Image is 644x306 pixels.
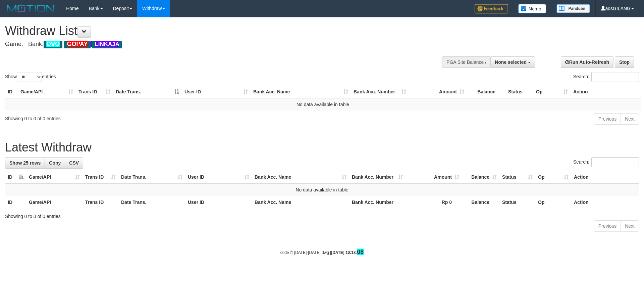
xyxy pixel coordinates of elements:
[252,196,349,209] th: Bank Acc. Name
[594,220,621,232] a: Previous
[535,171,571,183] th: Op: activate to sort column ascending
[83,171,118,183] th: Trans ID: activate to sort column ascending
[252,171,349,183] th: Bank Acc. Name: activate to sort column ascending
[490,56,535,68] button: None selected
[45,157,65,169] a: Copy
[406,171,462,183] th: Amount: activate to sort column ascending
[65,157,83,169] a: CSV
[69,160,79,166] span: CSV
[67,41,88,47] ah_el_jm_1757485748299: GOPAY
[83,196,118,209] th: Trans ID
[118,171,185,183] th: Date Trans.: activate to sort column ascending
[5,171,26,183] th: ID: activate to sort column descending
[406,196,462,209] th: Rp 0
[5,24,423,38] h1: Withdraw List
[621,113,639,125] a: Next
[499,196,535,209] th: Status
[331,250,364,255] strong: [DATE] 10:18:
[5,183,639,196] td: No data available in table
[185,171,252,183] th: User ID: activate to sort column ascending
[357,249,364,255] ah_el_jm_1757485776859: 08
[26,196,83,209] th: Game/API
[594,113,621,125] a: Previous
[5,98,641,111] td: No data available in table
[280,250,364,255] small: code © [DATE]-[DATE] dwg |
[26,171,83,183] th: Game/API: activate to sort column ascending
[475,4,508,13] img: Feedback.jpg
[573,157,639,167] label: Search:
[561,56,613,68] a: Run Auto-Refresh
[5,86,18,98] th: ID
[118,196,185,209] th: Date Trans.
[442,56,490,68] div: PGA Site Balance /
[251,86,351,98] th: Bank Acc. Name: activate to sort column ascending
[349,171,406,183] th: Bank Acc. Number: activate to sort column ascending
[571,171,639,183] th: Action
[462,196,499,209] th: Balance
[573,72,639,82] label: Search:
[462,171,499,183] th: Balance: activate to sort column ascending
[95,41,119,47] ah_el_jm_1757485706165: LINKAJA
[5,141,639,154] h1: Latest Withdraw
[591,157,639,167] input: Search:
[46,41,60,47] ah_el_jm_1757485776859: OVO
[556,4,590,13] img: panduan.png
[621,220,639,232] a: Next
[5,72,56,82] label: Show entries
[49,160,61,166] span: Copy
[571,86,641,98] th: Action
[5,196,26,209] th: ID
[499,171,535,183] th: Status: activate to sort column ascending
[5,157,45,169] a: Show 25 rows
[409,86,467,98] th: Amount: activate to sort column ascending
[351,86,409,98] th: Bank Acc. Number: activate to sort column ascending
[76,86,113,98] th: Trans ID: activate to sort column ascending
[533,86,571,98] th: Op: activate to sort column ascending
[18,86,76,98] th: Game/API: activate to sort column ascending
[9,160,41,166] span: Show 25 rows
[5,113,263,122] div: Showing 0 to 0 of 0 entries
[182,86,251,98] th: User ID: activate to sort column ascending
[615,56,634,68] a: Stop
[518,4,546,13] img: Button%20Memo.svg
[5,210,639,220] div: Showing 0 to 0 of 0 entries
[505,86,533,98] th: Status
[5,3,56,13] img: MOTION_logo.png
[17,72,42,82] select: Showentries
[349,196,406,209] th: Bank Acc. Number
[591,72,639,82] input: Search:
[5,41,423,48] h4: Game: Bank:
[467,86,505,98] th: Balance
[185,196,252,209] th: User ID
[113,86,182,98] th: Date Trans.: activate to sort column descending
[535,196,571,209] th: Op
[495,59,527,65] span: None selected
[571,196,639,209] th: Action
